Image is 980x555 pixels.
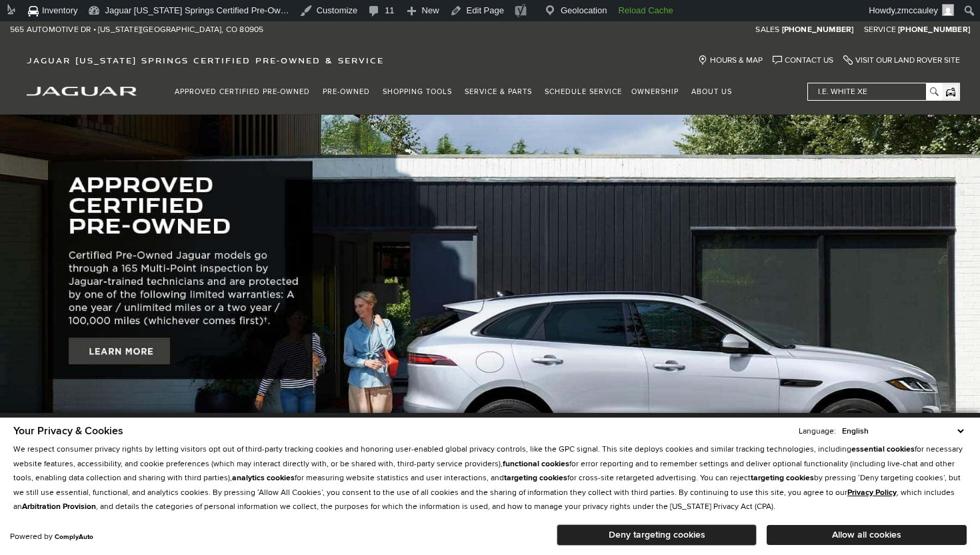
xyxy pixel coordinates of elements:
span: Service [864,25,896,35]
a: ComplyAuto [55,533,93,541]
a: About Us [687,80,740,103]
span: 565 Automotive Dr • [10,21,96,38]
strong: Arbitration Provision [22,502,96,512]
span: 80905 [239,21,263,38]
a: Shopping Tools [378,80,460,103]
button: Allow all cookies [767,525,967,545]
span: CO [226,21,237,38]
a: Service & Parts [460,80,540,103]
nav: Main Navigation [170,80,740,103]
p: We respect consumer privacy rights by letting visitors opt out of third-party tracking cookies an... [13,442,967,514]
button: Deny targeting cookies [557,524,757,546]
span: zmccauley [897,5,938,15]
a: Contact Us [773,55,833,65]
a: [PHONE_NUMBER] [782,25,854,35]
a: [PHONE_NUMBER] [898,25,970,35]
strong: essential cookies [851,444,915,454]
select: Language Select [839,425,967,438]
a: Pre-Owned [318,80,378,103]
strong: functional cookies [503,459,569,469]
div: Language: [799,428,836,436]
a: Jaguar [US_STATE] Springs Certified Pre-Owned & Service [20,55,391,65]
div: Powered by [10,533,93,541]
span: Jaguar [US_STATE] Springs Certified Pre-Owned & Service [27,55,384,65]
input: i.e. White XE [808,83,941,100]
a: Privacy Policy [847,488,897,498]
a: Schedule Service [540,80,627,103]
a: Hours & Map [698,55,763,65]
span: Your Privacy & Cookies [13,424,123,438]
span: Sales [755,25,779,35]
strong: targeting cookies [504,473,567,483]
strong: targeting cookies [751,473,814,483]
a: jaguar [27,85,137,96]
a: Visit Our Land Rover Site [843,55,960,65]
img: Jaguar [27,87,137,96]
a: Ownership [627,80,687,103]
strong: analytics cookies [232,473,295,483]
a: Approved Certified Pre-Owned [170,80,318,103]
a: 565 Automotive Dr • [US_STATE][GEOGRAPHIC_DATA], CO 80905 [10,25,263,35]
span: [US_STATE][GEOGRAPHIC_DATA], [98,21,224,38]
strong: Reload Cache [618,5,673,15]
